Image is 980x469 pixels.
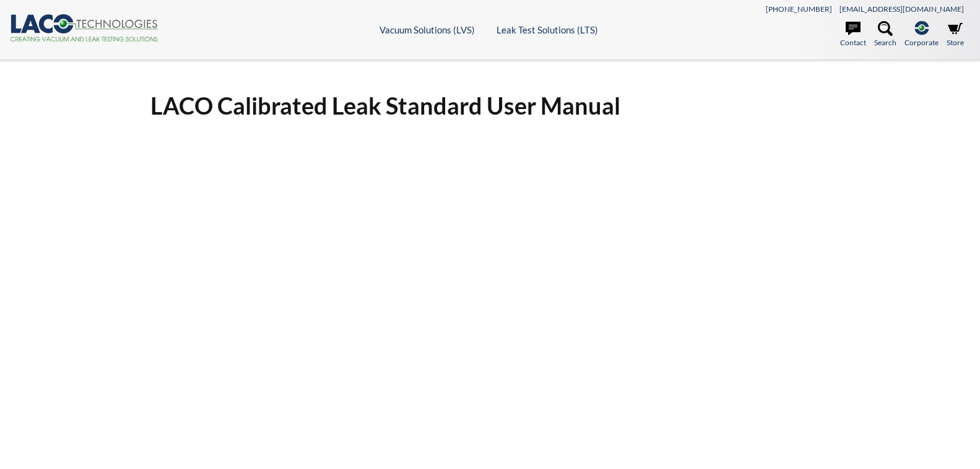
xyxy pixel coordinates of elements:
a: [PHONE_NUMBER] [766,4,832,14]
a: Search [874,21,896,48]
a: Vacuum Solutions (LVS) [379,24,475,35]
a: Store [947,21,964,48]
span: Corporate [904,37,939,48]
h1: LACO Calibrated Leak Standard User Manual [150,90,830,121]
a: Leak Test Solutions (LTS) [497,24,598,35]
a: Contact [840,21,866,48]
a: [EMAIL_ADDRESS][DOMAIN_NAME] [839,4,964,14]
